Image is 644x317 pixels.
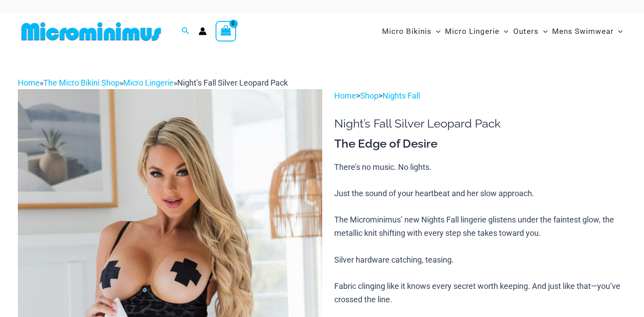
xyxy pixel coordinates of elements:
a: Search icon link [182,26,190,37]
span: Menu Toggle [614,20,623,43]
a: OutersMenu ToggleMenu Toggle [511,18,550,45]
span: Night’s Fall Silver Leopard Pack [177,78,288,87]
a: Micro Lingerie [123,78,174,87]
a: Home [334,91,356,100]
a: The Micro Bikini Shop [43,78,120,87]
span: » » » [18,78,288,87]
span: Outers [513,20,539,43]
span: Micro Bikinis [382,20,432,43]
a: Micro BikinisMenu ToggleMenu Toggle [380,18,443,45]
a: Home [18,78,40,87]
img: MM SHOP LOGO FLAT [18,21,165,41]
a: Nights Fall [382,91,420,100]
a: Micro LingerieMenu ToggleMenu Toggle [443,18,511,45]
span: Micro Lingerie [445,20,499,43]
span: Mens Swimwear [552,20,614,43]
p: > > [334,89,626,103]
h3: The Edge of Desire [334,136,626,152]
a: Shop [360,91,378,100]
a: View Shopping Cart, empty [216,21,236,41]
span: Menu Toggle [499,20,508,43]
span: Menu Toggle [432,20,440,43]
nav: Site Navigation [378,16,626,46]
span: Menu Toggle [539,20,548,43]
a: Mens SwimwearMenu ToggleMenu Toggle [550,18,625,45]
h1: Night’s Fall Silver Leopard Pack [334,117,626,131]
a: Account icon link [199,27,207,35]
